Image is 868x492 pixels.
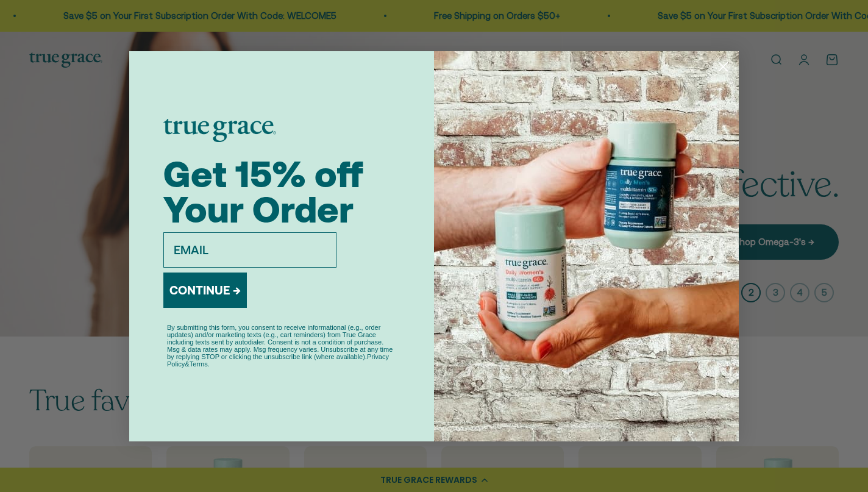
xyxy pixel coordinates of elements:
[163,119,276,142] img: logo placeholder
[167,353,389,368] a: Privacy Policy
[434,51,739,441] img: ea6db371-f0a2-4b66-b0cf-f62b63694141.jpeg
[163,273,247,308] button: CONTINUE →
[167,324,396,368] p: By submitting this form, you consent to receive informational (e.g., order updates) and/or market...
[190,360,208,368] a: Terms
[163,232,336,268] input: EMAIL
[163,153,363,230] span: Get 15% off Your Order
[713,56,734,77] button: Close dialog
